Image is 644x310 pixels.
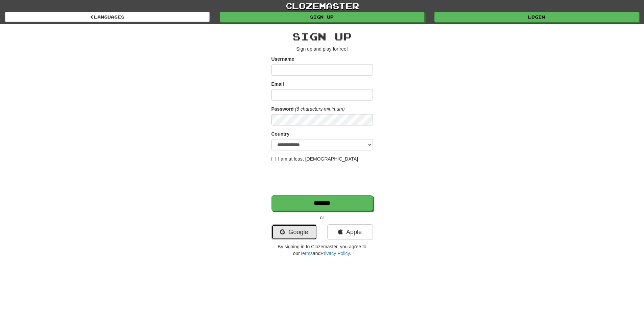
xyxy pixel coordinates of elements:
[271,157,276,161] input: I am at least [DEMOGRAPHIC_DATA]
[271,166,374,192] iframe: reCAPTCHA
[271,224,317,240] a: Google
[271,156,358,162] label: I am at least [DEMOGRAPHIC_DATA]
[327,224,373,240] a: Apple
[271,131,290,137] label: Country
[271,214,373,221] p: or
[271,243,373,257] p: By signing in to Clozemaster, you agree to our and .
[271,31,373,42] h2: Sign up
[271,46,373,52] p: Sign up and play for !
[434,12,639,22] a: Login
[300,251,313,256] a: Terms
[5,12,210,22] a: Languages
[271,56,294,62] label: Username
[271,106,294,112] label: Password
[220,12,424,22] a: Sign up
[320,251,350,256] a: Privacy Policy
[338,46,347,52] u: free
[271,81,284,87] label: Email
[295,106,345,112] em: (6 characters minimum)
